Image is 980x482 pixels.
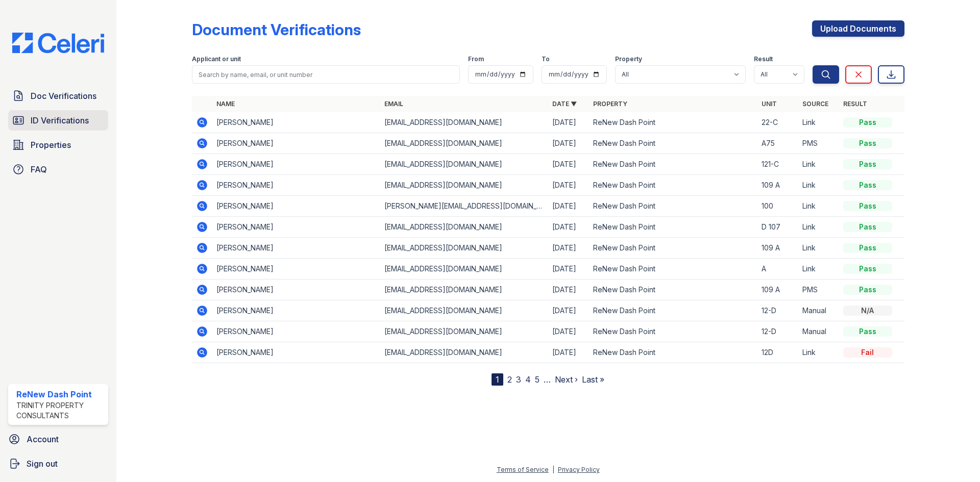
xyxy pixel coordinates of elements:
[589,217,757,238] td: ReNew Dash Point
[798,154,839,175] td: Link
[548,238,589,259] td: [DATE]
[31,114,89,126] span: ID Verifications
[615,55,642,63] label: Property
[212,259,380,280] td: [PERSON_NAME]
[212,300,380,321] td: [PERSON_NAME]
[516,374,521,385] a: 3
[802,100,828,108] a: Source
[558,466,600,473] a: Privacy Policy
[4,453,112,474] button: Sign out
[8,110,108,131] a: ID Verifications
[4,429,112,449] a: Account
[812,20,904,37] a: Upload Documents
[497,466,549,473] a: Terms of Service
[757,321,798,342] td: 12-D
[380,280,548,300] td: [EMAIL_ADDRESS][DOMAIN_NAME]
[757,154,798,175] td: 121-C
[798,196,839,217] td: Link
[548,217,589,238] td: [DATE]
[843,222,892,232] div: Pass
[212,154,380,175] td: [PERSON_NAME]
[757,342,798,363] td: 12D
[492,373,503,386] div: 1
[192,65,460,84] input: Search by name, email, or unit number
[589,175,757,196] td: ReNew Dash Point
[757,280,798,300] td: 109 A
[380,217,548,238] td: [EMAIL_ADDRESS][DOMAIN_NAME]
[798,238,839,259] td: Link
[216,100,235,108] a: Name
[212,175,380,196] td: [PERSON_NAME]
[757,238,798,259] td: 109 A
[535,374,540,385] a: 5
[757,300,798,321] td: 12-D
[212,280,380,300] td: [PERSON_NAME]
[542,55,550,63] label: To
[8,86,108,106] a: Doc Verifications
[507,374,512,385] a: 2
[757,133,798,154] td: A75
[798,175,839,196] td: Link
[548,154,589,175] td: [DATE]
[4,33,112,53] img: CE_Logo_Blue-a8612792a0a2168367f1c8372b55b34899dd931a85d93a1a3d3e32e68fde9ad4.png
[843,180,892,190] div: Pass
[212,217,380,238] td: [PERSON_NAME]
[843,306,892,316] div: N/A
[525,374,531,385] a: 4
[589,321,757,342] td: ReNew Dash Point
[798,280,839,300] td: PMS
[31,90,96,102] span: Doc Verifications
[843,201,892,211] div: Pass
[31,139,71,151] span: Properties
[798,112,839,133] td: Link
[212,133,380,154] td: [PERSON_NAME]
[754,55,773,63] label: Result
[192,55,241,63] label: Applicant or unit
[843,243,892,253] div: Pass
[843,138,892,148] div: Pass
[548,321,589,342] td: [DATE]
[380,154,548,175] td: [EMAIL_ADDRESS][DOMAIN_NAME]
[589,133,757,154] td: ReNew Dash Point
[582,374,604,385] a: Last »
[212,196,380,217] td: [PERSON_NAME]
[843,347,892,358] div: Fail
[380,238,548,259] td: [EMAIL_ADDRESS][DOMAIN_NAME]
[212,238,380,259] td: [PERSON_NAME]
[555,374,578,385] a: Next ›
[380,196,548,217] td: [PERSON_NAME][EMAIL_ADDRESS][DOMAIN_NAME]
[589,259,757,280] td: ReNew Dash Point
[843,159,892,169] div: Pass
[16,400,104,421] div: Trinity Property Consultants
[552,100,577,108] a: Date ▼
[798,259,839,280] td: Link
[548,280,589,300] td: [DATE]
[589,280,757,300] td: ReNew Dash Point
[548,300,589,321] td: [DATE]
[798,300,839,321] td: Manual
[757,217,798,238] td: D 107
[589,342,757,363] td: ReNew Dash Point
[380,342,548,363] td: [EMAIL_ADDRESS][DOMAIN_NAME]
[548,112,589,133] td: [DATE]
[589,112,757,133] td: ReNew Dash Point
[798,217,839,238] td: Link
[31,163,47,175] span: FAQ
[548,196,589,217] td: [DATE]
[798,133,839,154] td: PMS
[380,300,548,321] td: [EMAIL_ADDRESS][DOMAIN_NAME]
[798,342,839,363] td: Link
[548,175,589,196] td: [DATE]
[212,112,380,133] td: [PERSON_NAME]
[380,133,548,154] td: [EMAIL_ADDRESS][DOMAIN_NAME]
[544,373,551,386] span: …
[798,321,839,342] td: Manual
[384,100,403,108] a: Email
[380,112,548,133] td: [EMAIL_ADDRESS][DOMAIN_NAME]
[380,259,548,280] td: [EMAIL_ADDRESS][DOMAIN_NAME]
[843,117,892,128] div: Pass
[843,264,892,274] div: Pass
[212,321,380,342] td: [PERSON_NAME]
[757,175,798,196] td: 109 A
[380,175,548,196] td: [EMAIL_ADDRESS][DOMAIN_NAME]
